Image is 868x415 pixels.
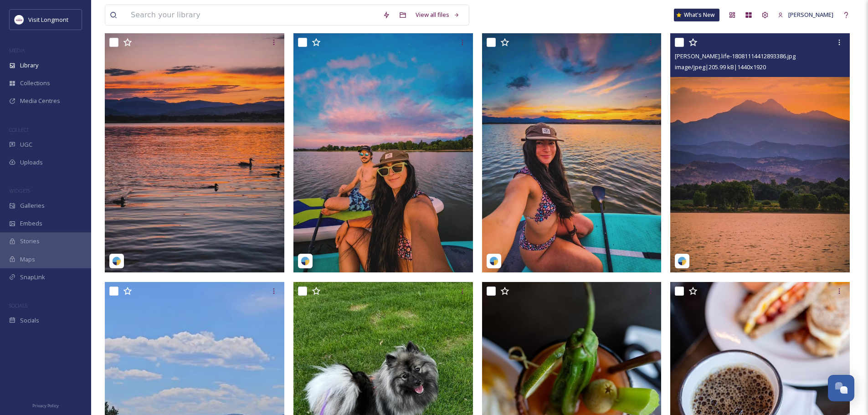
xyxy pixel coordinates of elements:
[112,256,121,266] img: snapsea-logo.png
[32,400,59,410] a: Privacy Policy
[675,52,796,60] span: [PERSON_NAME].life-18081114412893386.jpg
[678,256,687,266] img: snapsea-logo.png
[293,33,473,272] img: krey.life-17967567080782014.jpg
[773,6,838,24] a: [PERSON_NAME]
[15,15,24,24] img: longmont.jpg
[9,47,25,54] span: MEDIA
[675,63,766,71] span: image/jpeg | 205.99 kB | 1440 x 1920
[28,15,68,24] span: Visit Longmont
[20,219,42,228] span: Embeds
[20,201,45,210] span: Galleries
[20,237,40,246] span: Stories
[489,256,498,266] img: snapsea-logo.png
[411,6,464,24] a: View all files
[20,79,50,87] span: Collections
[20,273,45,282] span: SnapLink
[828,375,854,401] button: Open Chat
[32,403,59,409] span: Privacy Policy
[670,33,850,272] img: krey.life-18081114412893386.jpg
[482,33,662,272] img: krey.life-18287853907269794.jpg
[674,9,719,21] a: What's New
[301,256,310,266] img: snapsea-logo.png
[20,140,32,149] span: UGC
[9,302,27,309] span: SOCIALS
[788,10,833,19] span: [PERSON_NAME]
[20,61,38,70] span: Library
[20,316,39,325] span: Socials
[9,126,29,133] span: COLLECT
[126,5,378,25] input: Search your library
[105,33,284,272] img: krey.life-18094428619624604.jpg
[20,255,35,264] span: Maps
[20,97,60,105] span: Media Centres
[9,187,30,194] span: WIDGETS
[20,158,43,167] span: Uploads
